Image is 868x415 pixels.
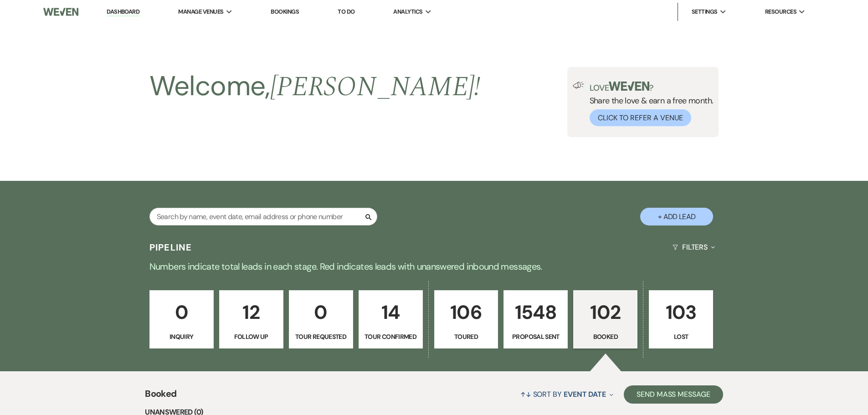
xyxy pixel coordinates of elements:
[509,332,562,342] p: Proposal Sent
[584,82,714,126] div: Share the love & earn a free month.
[609,82,649,91] img: weven-logo-green.svg
[655,332,707,342] p: Lost
[579,297,632,328] p: 102
[393,7,422,16] span: Analytics
[295,332,347,342] p: Tour Requested
[590,109,691,126] button: Click to Refer a Venue
[649,290,713,348] a: 103Lost
[338,8,354,15] a: To Do
[590,82,714,92] p: Love ?
[289,290,353,348] a: 0Tour Requested
[434,290,498,348] a: 106Toured
[765,7,796,16] span: Resources
[178,7,223,16] span: Manage Venues
[517,382,617,406] button: Sort By Event Date
[624,385,723,404] button: Send Mass Message
[509,297,562,328] p: 1548
[564,389,606,399] span: Event Date
[149,208,377,225] input: Search by name, event date, email address or phone number
[155,332,208,342] p: Inquiry
[573,82,584,89] img: loud-speaker-illustration.svg
[107,8,139,16] a: Dashboard
[43,2,78,21] img: Weven Logo
[440,297,493,328] p: 106
[106,259,762,274] p: Numbers indicate total leads in each stage. Red indicates leads with unanswered inbound messages.
[365,332,417,342] p: Tour Confirmed
[655,297,707,328] p: 103
[225,332,277,342] p: Follow Up
[149,67,481,106] h2: Welcome,
[271,8,299,15] a: Bookings
[149,241,192,254] h3: Pipeline
[503,290,568,348] a: 1548Proposal Sent
[359,290,423,348] a: 14Tour Confirmed
[145,387,176,406] span: Booked
[520,389,531,399] span: ↑↓
[692,7,718,16] span: Settings
[365,297,417,328] p: 14
[640,208,713,225] button: + Add Lead
[295,297,347,328] p: 0
[149,290,214,348] a: 0Inquiry
[440,332,493,342] p: Toured
[270,66,481,108] span: [PERSON_NAME] !
[573,290,637,348] a: 102Booked
[155,297,208,328] p: 0
[219,290,283,348] a: 12Follow Up
[225,297,277,328] p: 12
[579,332,632,342] p: Booked
[669,235,719,259] button: Filters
